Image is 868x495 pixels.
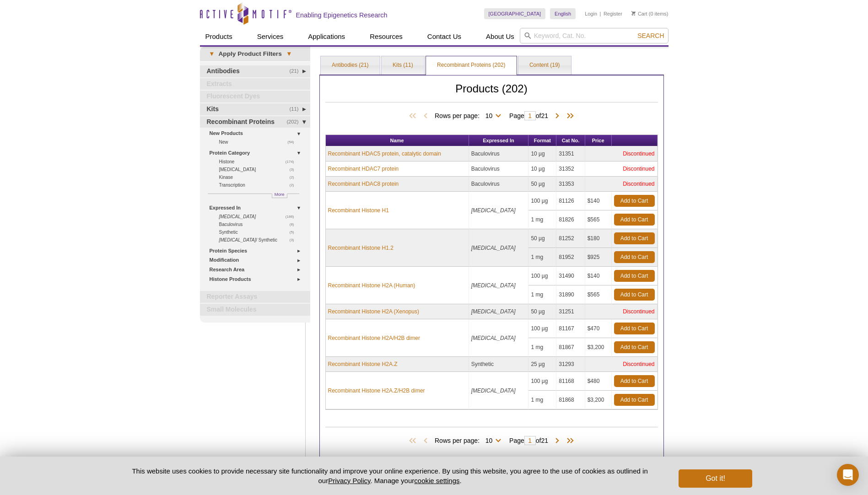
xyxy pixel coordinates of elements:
[471,335,516,341] i: [MEDICAL_DATA]
[614,323,655,334] a: Add to Cart
[556,248,585,267] td: 81952
[210,246,305,256] a: Protein Species
[200,291,310,303] a: Reporter Assays
[328,180,399,188] a: Recombinant HDAC8 protein
[290,103,304,115] span: (11)
[200,28,238,45] a: Products
[290,236,299,244] span: (3)
[116,466,664,485] p: This website uses cookies to provide necessary site functionality and improve your online experie...
[585,267,612,285] td: $140
[585,338,612,357] td: $3,200
[528,267,556,285] td: 100 µg
[328,244,394,252] a: Recombinant Histone H1.2
[600,8,601,19] li: |
[290,228,299,236] span: (5)
[528,210,556,229] td: 1 mg
[282,50,296,58] span: ▾
[219,158,299,166] a: (174)Histone
[471,245,516,251] i: [MEDICAL_DATA]
[364,28,408,45] a: Resources
[421,112,430,121] span: Previous Page
[528,319,556,338] td: 100 µg
[328,206,389,215] a: Recombinant Histone H1
[328,334,420,342] a: Recombinant Histone H2A/H2B dimer
[585,357,658,372] td: Discontinued
[679,469,752,488] button: Got it!
[614,289,655,301] a: Add to Cart
[585,135,612,146] th: Price
[631,8,669,19] li: (0 items)
[528,161,556,177] td: 10 µg
[528,357,556,372] td: 25 µg
[210,265,305,274] a: Research Area
[585,391,612,409] td: $3,200
[290,65,304,77] span: (21)
[528,391,556,409] td: 1 mg
[469,357,529,372] td: Synthetic
[631,11,636,16] img: Your Cart
[200,65,310,77] a: (21)Antibodies
[528,177,556,192] td: 50 µg
[219,166,299,173] a: (3)[MEDICAL_DATA]
[837,464,859,486] div: Open Intercom Messenger
[614,232,655,244] a: Add to Cart
[321,56,380,75] a: Antibodies (21)
[585,161,658,177] td: Discontinued
[556,304,585,319] td: 31251
[528,135,556,146] th: Format
[585,229,612,248] td: $180
[528,229,556,248] td: 50 µg
[435,111,505,120] span: Rows per page:
[585,177,658,192] td: Discontinued
[585,192,612,210] td: $140
[302,28,350,45] a: Applications
[328,360,398,368] a: Recombinant Histone H2A.Z
[541,112,548,119] span: 21
[553,112,562,121] span: Next Page
[328,165,399,173] a: Recombinant HDAC7 protein
[635,32,667,40] button: Search
[200,103,310,115] a: (11)Kits
[200,47,310,61] a: ▾Apply Product Filters▾
[556,391,585,409] td: 81868
[326,135,469,146] th: Name
[469,161,529,177] td: Baculovirus
[252,28,289,45] a: Services
[275,190,285,198] span: More
[556,161,585,177] td: 31352
[528,146,556,161] td: 10 µg
[614,251,655,263] a: Add to Cart
[556,135,585,146] th: Cat No.
[200,78,310,90] a: Extracts
[604,11,622,17] a: Register
[219,237,256,242] i: [MEDICAL_DATA]
[484,8,546,19] a: [GEOGRAPHIC_DATA]
[614,270,655,282] a: Add to Cart
[219,173,299,181] a: (2)Kinase
[325,85,658,102] h2: Products (202)
[219,236,299,244] a: (3) [MEDICAL_DATA]/ Synthetic
[290,181,299,189] span: (2)
[556,319,585,338] td: 81167
[614,214,655,226] a: Add to Cart
[505,436,553,445] span: Page of
[556,357,585,372] td: 31293
[286,213,299,221] span: (186)
[637,32,664,39] span: Search
[556,338,585,357] td: 81867
[528,248,556,267] td: 1 mg
[585,372,612,391] td: $480
[471,207,516,214] i: [MEDICAL_DATA]
[585,146,658,161] td: Discontinued
[272,194,287,198] a: More
[210,274,305,284] a: Histone Products
[210,203,305,213] a: Expressed In
[328,150,441,158] a: Recombinant HDAC5 protein, catalytic domain
[528,285,556,304] td: 1 mg
[422,28,467,45] a: Contact Us
[553,436,562,446] span: Next Page
[219,228,299,236] a: (5)Synthetic
[585,210,612,229] td: $565
[200,304,310,316] a: Small Molecules
[210,255,305,265] a: Modification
